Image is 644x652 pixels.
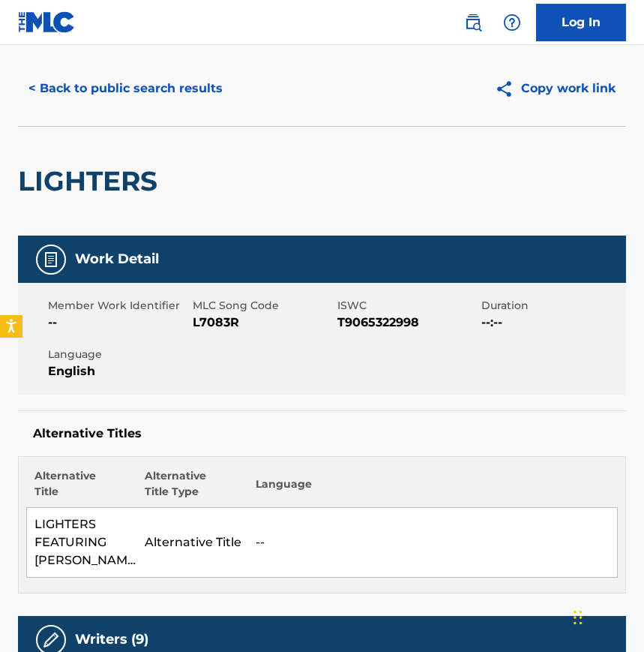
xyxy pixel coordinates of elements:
[42,631,60,649] img: Writers
[574,595,583,640] div: Drag
[337,314,478,332] span: T9065322998
[497,8,527,38] div: Help
[27,508,138,578] td: LIGHTERS FEATURING [PERSON_NAME]
[33,426,611,441] h5: Alternative Titles
[569,580,644,652] iframe: Chat Widget
[503,14,521,32] img: help
[18,70,233,107] button: < Back to public search results
[481,298,622,314] span: Duration
[495,80,521,98] img: Copy work link
[137,508,248,578] td: Alternative Title
[484,70,626,107] button: Copy work link
[27,468,138,508] th: Alternative Title
[193,298,334,314] span: MLC Song Code
[48,298,189,314] span: Member Work Identifier
[458,8,488,38] a: Public Search
[137,468,248,508] th: Alternative Title Type
[464,14,482,32] img: search
[248,508,618,578] td: --
[42,251,60,269] img: Work Detail
[193,314,334,332] span: L7083R
[48,347,189,362] span: Language
[48,362,189,380] span: English
[75,631,148,648] h5: Writers (9)
[18,11,76,33] img: MLC Logo
[248,468,618,508] th: Language
[337,298,478,314] span: ISWC
[18,164,165,198] h2: LIGHTERS
[536,4,626,41] a: Log In
[48,314,189,332] span: --
[75,251,159,268] h5: Work Detail
[481,314,622,332] span: --:--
